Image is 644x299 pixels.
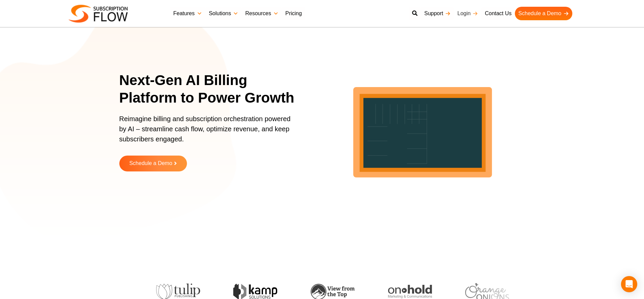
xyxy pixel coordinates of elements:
a: Login [454,7,481,20]
h1: Next-Gen AI Billing Platform to Power Growth [119,72,304,107]
a: Schedule a Demo [119,156,187,171]
a: Resources [242,7,282,20]
a: Features [170,7,206,20]
a: Solutions [206,7,242,20]
a: Schedule a Demo [515,7,572,20]
img: Subscriptionflow [69,5,128,23]
p: Reimagine billing and subscription orchestration powered by AI – streamline cash flow, optimize r... [119,114,295,151]
span: Schedule a Demo [129,161,172,166]
a: Pricing [282,7,305,20]
a: Support [421,7,454,20]
a: Contact Us [481,7,515,20]
div: Open Intercom Messenger [621,276,637,292]
img: onhold-marketing [380,285,424,298]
